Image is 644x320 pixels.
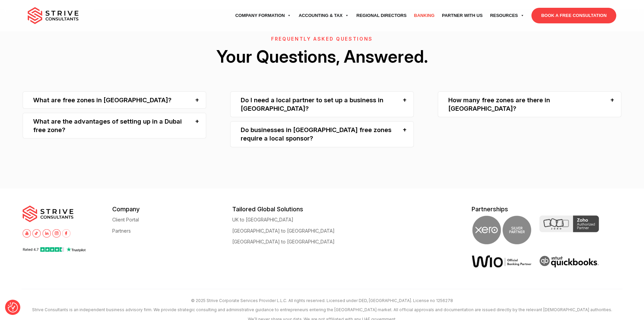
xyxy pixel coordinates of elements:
a: BOOK A FREE CONSULTATION [531,8,616,23]
a: Accounting & Tax [295,6,353,25]
a: Client Portal [112,217,139,222]
a: Resources [486,6,528,25]
button: Consent Preferences [8,302,18,313]
div: Do I need a local partner to set up a business in [GEOGRAPHIC_DATA]? [230,91,414,118]
a: Banking [410,6,438,25]
img: intuit quickbooks [539,255,599,269]
a: Company Formation [232,6,295,25]
img: main-logo.svg [28,7,78,24]
p: © 2025 Strive Corporate Services Provider L.L.C. All rights reserved. Licensed under DED, [GEOGRA... [21,296,623,305]
a: [GEOGRAPHIC_DATA] to [GEOGRAPHIC_DATA] [232,228,335,233]
div: How many free zones are there in [GEOGRAPHIC_DATA]? [438,91,621,118]
img: Revisit consent button [8,302,18,313]
a: UK to [GEOGRAPHIC_DATA] [232,217,293,222]
h5: Tailored Global Solutions [232,206,352,213]
h5: Company [112,206,232,213]
a: Partners [112,228,131,233]
img: Zoho Partner [539,215,599,232]
img: Wio Offical Banking Partner [472,255,531,268]
a: Partner with Us [438,6,486,25]
a: [GEOGRAPHIC_DATA] to [GEOGRAPHIC_DATA] [232,239,335,244]
a: Regional Directors [353,6,410,25]
h5: Partnerships [472,206,621,213]
img: main-logo.svg [23,206,73,222]
div: What are the advantages of setting up in a Dubai free zone? [23,113,206,139]
div: What are free zones in [GEOGRAPHIC_DATA]? [23,91,206,109]
div: Do businesses in [GEOGRAPHIC_DATA] free zones require a local sponsor? [230,121,414,147]
p: Strive Consultants is an independent business advisory firm. We provide strategic consulting and ... [21,305,623,314]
